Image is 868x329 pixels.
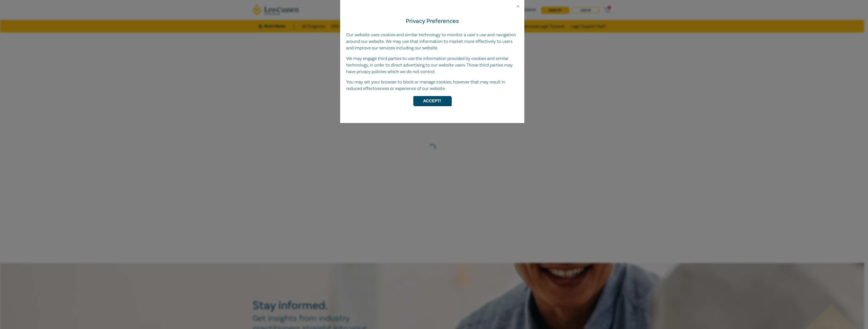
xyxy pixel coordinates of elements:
p: Our website uses cookies and similar technology to monitor a user’s use and navigation around our... [346,32,518,51]
p: You may set your browser to block or manage cookies, however that may result in reduced effective... [346,79,518,92]
button: Accept! [413,96,451,106]
h4: Privacy Preferences [346,17,518,26]
p: We may engage third parties to use the information provided by cookies and similar technology, in... [346,55,518,75]
button: Close [516,4,520,9]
